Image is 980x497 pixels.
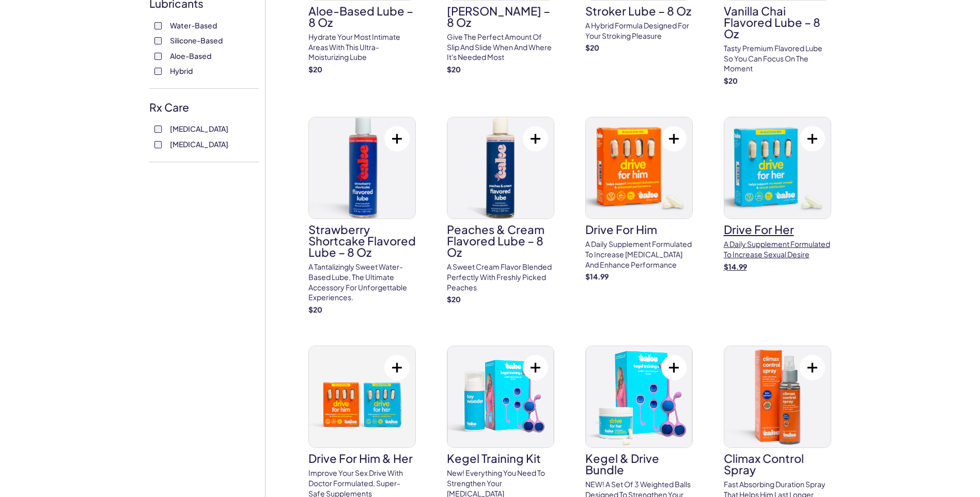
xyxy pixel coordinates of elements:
[724,43,831,74] p: Tasty premium flavored lube so you can focus on the moment
[447,294,461,304] strong: $ 20
[170,19,217,32] span: Water-Based
[585,21,693,41] p: A hybrid formula designed for your stroking pleasure
[586,346,692,447] img: Kegel & Drive Bundle
[447,117,554,304] a: Peaches & Cream Flavored Lube – 8 ozPeaches & Cream Flavored Lube – 8 ozA sweet cream flavor blen...
[447,453,554,464] h3: Kegel Training Kit
[724,346,831,447] img: Climax Control Spray
[154,22,162,29] input: Water-Based
[724,453,831,475] h3: Climax Control Spray
[308,65,322,74] strong: $ 20
[447,5,554,28] h3: [PERSON_NAME] – 8 oz
[447,117,554,219] img: Peaches & Cream Flavored Lube – 8 oz
[308,5,416,28] h3: Aloe-Based Lube – 8 oz
[154,126,162,133] input: [MEDICAL_DATA]
[309,117,415,219] img: Strawberry Shortcake Flavored Lube – 8 oz
[724,5,831,39] h3: Vanilla Chai Flavored Lube – 8 oz
[170,64,193,77] span: Hybrid
[724,76,738,85] strong: $ 20
[585,43,599,52] strong: $ 20
[308,32,416,63] p: Hydrate your most intimate areas with this ultra-moisturizing lube
[585,117,693,282] a: drive for himdrive for himA daily supplement formulated to increase [MEDICAL_DATA] and enhance pe...
[154,53,162,60] input: Aloe-Based
[724,224,831,235] h3: drive for her
[154,141,162,148] input: [MEDICAL_DATA]
[447,65,461,74] strong: $ 20
[154,68,162,75] input: Hybrid
[585,272,609,281] strong: $ 14.99
[586,117,692,219] img: drive for him
[447,224,554,258] h3: Peaches & Cream Flavored Lube – 8 oz
[308,117,416,315] a: Strawberry Shortcake Flavored Lube – 8 ozStrawberry Shortcake Flavored Lube – 8 ozA tantalizingly...
[170,49,211,63] span: Aloe-Based
[724,117,831,272] a: drive for herdrive for herA daily supplement formulated to increase sexual desire$14.99
[308,453,416,464] h3: drive for him & her
[724,117,831,219] img: drive for her
[447,262,554,292] p: A sweet cream flavor blended perfectly with freshly picked peaches
[308,224,416,258] h3: Strawberry Shortcake Flavored Lube – 8 oz
[447,32,554,63] p: Give the perfect amount of slip and slide when and where it's needed most
[170,122,228,135] span: [MEDICAL_DATA]
[724,239,831,259] p: A daily supplement formulated to increase sexual desire
[170,137,228,151] span: [MEDICAL_DATA]
[309,346,415,447] img: drive for him & her
[585,453,693,475] h3: Kegel & Drive Bundle
[170,34,223,47] span: Silicone-Based
[308,305,322,314] strong: $ 20
[585,239,693,270] p: A daily supplement formulated to increase [MEDICAL_DATA] and enhance performance
[585,224,693,235] h3: drive for him
[724,262,747,271] strong: $ 14.99
[154,37,162,44] input: Silicone-Based
[447,346,554,447] img: Kegel Training Kit
[308,262,416,302] p: A tantalizingly sweet water-based lube, the ultimate accessory for unforgettable experiences.
[585,5,693,17] h3: Stroker Lube – 8 oz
